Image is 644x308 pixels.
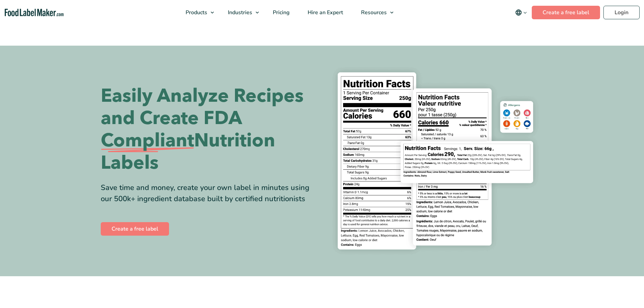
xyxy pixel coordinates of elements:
[101,129,194,152] span: Compliant
[603,6,640,19] a: Login
[101,222,169,236] a: Create a free label
[226,9,253,16] span: Industries
[359,9,387,16] span: Resources
[532,6,600,19] a: Create a free label
[184,9,208,16] span: Products
[271,9,290,16] span: Pricing
[101,85,317,174] h1: Easily Analyze Recipes and Create FDA Nutrition Labels
[101,182,317,205] div: Save time and money, create your own label in minutes using our 500k+ ingredient database built b...
[306,9,344,16] span: Hire an Expert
